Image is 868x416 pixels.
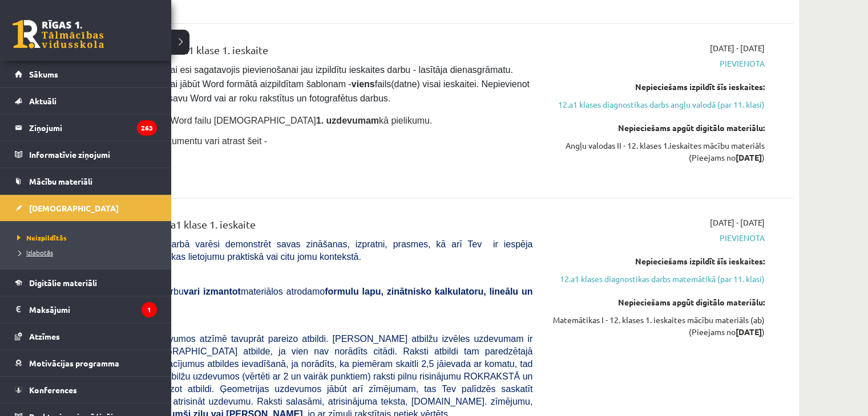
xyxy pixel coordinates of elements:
span: [DEMOGRAPHIC_DATA] [29,203,119,213]
legend: Informatīvie ziņojumi [29,141,157,168]
legend: Maksājumi [29,296,157,323]
a: Informatīvie ziņojumi [15,141,157,168]
strong: [DATE] [736,327,762,337]
a: Maksājumi1 [15,296,157,323]
span: Izlabotās [14,248,53,257]
span: Pievieno sagatavoto Word failu [DEMOGRAPHIC_DATA] kā pielikumu. [86,116,432,125]
span: Sākums [29,69,58,79]
a: Konferences [15,377,157,403]
a: Sākums [15,61,157,87]
span: [DATE] - [DATE] [710,42,765,54]
a: [DEMOGRAPHIC_DATA] [15,195,157,221]
legend: Ziņojumi [29,115,157,141]
a: Rīgas 1. Tālmācības vidusskola [13,20,104,48]
span: Neizpildītās [14,233,67,242]
span: Motivācijas programma [29,358,119,368]
span: Digitālie materiāli [29,278,97,288]
a: Atzīmes [15,323,157,349]
span: Pievienota [550,232,765,244]
span: [DATE] - [DATE] [710,217,765,229]
span: Veicot pārbaudes darbu materiālos atrodamo [86,287,532,309]
div: Angļu valoda II JK 12.a1 klase 1. ieskaite [86,42,532,63]
a: Digitālie materiāli [15,270,157,296]
a: Mācību materiāli [15,168,157,194]
i: 1 [142,302,157,317]
i: 263 [137,120,157,136]
span: Mācību materiāli [29,176,92,186]
span: Aktuāli [29,96,56,106]
a: Motivācijas programma [15,350,157,376]
div: Matemātika JK 12.a1 klase 1. ieskaite [86,217,532,238]
a: Ziņojumi263 [15,115,157,141]
span: Atzīmes [29,331,60,341]
span: Aizpildāmo Word dokumentu vari atrast šeit - [86,136,267,146]
strong: [DATE] [736,152,762,162]
a: Aktuāli [15,88,157,114]
strong: viens [352,79,375,89]
div: Nepieciešams izpildīt šīs ieskaites: [550,255,765,267]
b: vari izmantot [184,287,241,296]
a: Izlabotās [14,247,160,258]
div: Matemātikas I - 12. klases 1. ieskaites mācību materiāls (ab) (Pieejams no ) [550,314,765,338]
span: [PERSON_NAME], vai esi sagatavojis pievienošanai jau izpildītu ieskaites darbu - lasītāja dienasg... [86,65,532,103]
strong: 1. uzdevumam [316,116,379,125]
div: Nepieciešams izpildīt šīs ieskaites: [550,81,765,93]
a: 12.a1 klases diagnostikas darbs matemātikā (par 11. klasi) [550,273,765,285]
a: Neizpildītās [14,233,160,243]
div: Angļu valodas II - 12. klases 1.ieskaites mācību materiāls (Pieejams no ) [550,140,765,164]
div: Nepieciešams apgūt digitālo materiālu: [550,122,765,134]
span: [PERSON_NAME] darbā varēsi demonstrēt savas zināšanas, izpratni, prasmes, kā arī Tev ir iespēja d... [86,239,532,262]
a: 12.a1 klases diagnostikas darbs angļu valodā (par 11. klasi) [550,99,765,111]
span: Pievienota [550,58,765,70]
span: Konferences [29,385,77,395]
div: Nepieciešams apgūt digitālo materiālu: [550,296,765,308]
